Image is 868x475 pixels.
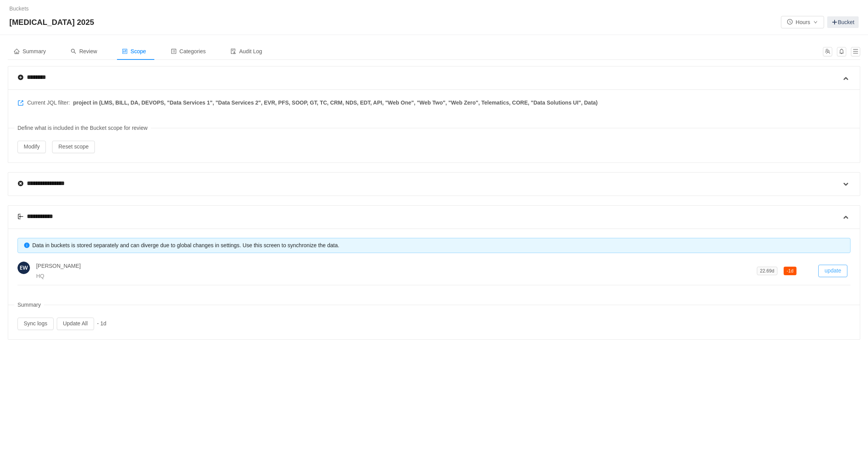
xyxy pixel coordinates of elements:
[17,141,46,153] button: Modify
[231,48,262,54] span: Audit Log
[9,5,29,12] a: Buckets
[24,243,30,248] i: icon: info-circle
[818,265,847,277] button: update
[17,262,30,274] img: c7f6c5ccac21e0ec30382ff2f16de856
[73,99,598,107] span: project in (LMS, BILL, DA, DEVOPS, "Data Services 1", "Data Services 2", EVR, PFS, SOOP, GT, TC, ...
[231,49,236,54] i: icon: audit
[781,16,824,28] button: icon: clock-circleHoursicon: down
[14,48,46,54] span: Summary
[14,121,151,135] span: Define what is included in the Bucket scope for review
[171,49,176,54] i: icon: profile
[14,298,44,312] span: Summary
[784,267,796,275] span: 1d
[9,16,99,28] span: [MEDICAL_DATA] 2025
[17,99,598,107] span: Current JQL filter:
[760,268,774,274] span: 22.69d
[122,49,127,54] i: icon: control
[52,141,95,153] button: Reset scope
[71,49,76,54] i: icon: search
[823,47,832,56] button: icon: team
[57,318,94,330] button: Update All
[97,320,107,328] div: - 1d
[787,268,788,274] span: -
[71,48,97,54] span: Review
[14,49,19,54] i: icon: home
[827,16,859,28] a: Bucket
[36,273,44,279] span: HQ
[36,263,81,269] span: [PERSON_NAME]
[122,48,146,54] span: Scope
[17,318,54,330] button: Sync logs
[171,48,206,54] span: Categories
[32,242,339,248] span: Data in buckets is stored separately and can diverge due to global changes in settings. Use this ...
[837,47,846,56] button: icon: bell
[851,47,860,56] button: icon: menu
